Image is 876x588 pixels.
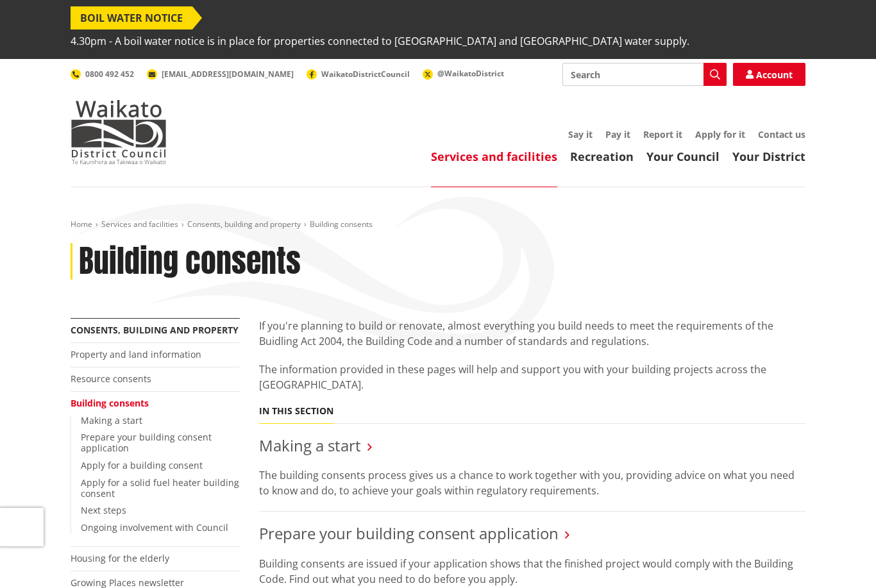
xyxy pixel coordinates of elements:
input: Search input [562,63,727,86]
p: If you're planning to build or renovate, almost everything you build needs to meet the requiremen... [259,318,805,349]
a: Building consents [71,397,149,409]
a: Consents, building and property [187,219,301,230]
a: Housing for the elderly [71,552,169,564]
a: Consents, building and property [71,324,239,336]
a: Making a start [81,414,142,426]
h1: Building consents [79,243,301,280]
a: Resource consents [71,373,151,385]
a: Services and facilities [431,149,557,164]
a: Pay it [605,128,630,140]
a: Next steps [81,504,126,516]
a: Apply for a building consent [81,459,203,471]
p: The building consents process gives us a chance to work together with you, providing advice on wh... [259,467,805,498]
a: Making a start [259,435,361,456]
span: @WaikatoDistrict [437,68,504,79]
a: Your District [732,149,805,164]
a: Services and facilities [101,219,178,230]
a: Home [71,219,92,230]
span: 4.30pm - A boil water notice is in place for properties connected to [GEOGRAPHIC_DATA] and [GEOGR... [71,29,689,53]
nav: breadcrumb [71,219,805,230]
p: Building consents are issued if your application shows that the finished project would comply wit... [259,556,805,587]
a: Apply for it [695,128,745,140]
a: Say it [568,128,593,140]
a: Property and land information [71,348,201,360]
a: Your Council [646,149,720,164]
h5: In this section [259,406,333,417]
p: The information provided in these pages will help and support you with your building projects acr... [259,362,805,392]
a: Prepare your building consent application [259,523,559,544]
a: Recreation [570,149,634,164]
span: WaikatoDistrictCouncil [321,69,410,80]
a: WaikatoDistrictCouncil [307,69,410,80]
span: BOIL WATER NOTICE [71,6,192,29]
span: Building consents [310,219,373,230]
a: @WaikatoDistrict [423,68,504,79]
span: 0800 492 452 [85,69,134,80]
a: Apply for a solid fuel heater building consent​ [81,476,239,500]
a: Ongoing involvement with Council [81,521,228,533]
a: Account [733,63,805,86]
img: Waikato District Council - Te Kaunihera aa Takiwaa o Waikato [71,100,167,164]
a: [EMAIL_ADDRESS][DOMAIN_NAME] [147,69,294,80]
a: Prepare your building consent application [81,431,212,454]
span: [EMAIL_ADDRESS][DOMAIN_NAME] [162,69,294,80]
a: Contact us [758,128,805,140]
a: 0800 492 452 [71,69,134,80]
a: Report it [643,128,682,140]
